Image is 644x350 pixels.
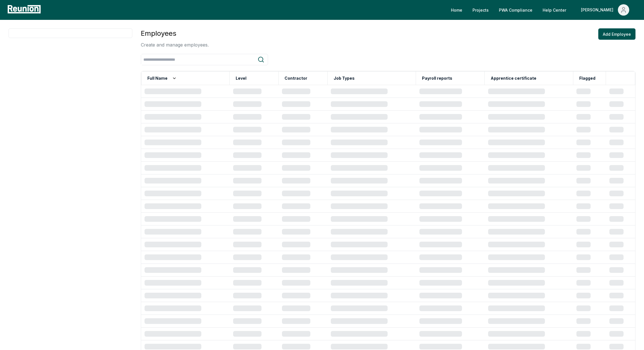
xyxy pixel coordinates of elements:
[598,28,635,40] button: Add Employee
[576,4,634,16] button: [PERSON_NAME]
[283,73,308,84] button: Contractor
[421,73,453,84] button: Payroll reports
[581,4,616,16] div: [PERSON_NAME]
[494,4,537,16] a: PWA Compliance
[490,73,538,84] button: Apprentice certificate
[235,73,248,84] button: Level
[578,73,597,84] button: Flagged
[468,4,493,16] a: Projects
[146,73,178,84] button: Full Name
[141,28,209,39] h3: Employees
[446,4,467,16] a: Home
[141,41,209,48] p: Create and manage employees.
[333,73,356,84] button: Job Types
[538,4,571,16] a: Help Center
[446,4,638,16] nav: Main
